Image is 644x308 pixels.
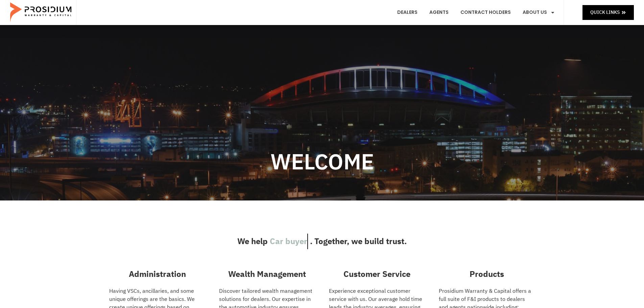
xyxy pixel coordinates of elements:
span: We help [237,234,268,249]
span: Quick Links [590,8,620,17]
span: . Together, we build trust. [310,234,407,249]
span: Car buyers [270,235,311,247]
h3: Customer Service [329,268,425,280]
h3: Wealth Management [219,268,315,280]
h3: Administration [109,268,206,280]
a: Quick Links [582,5,634,20]
h3: Products [439,268,535,280]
